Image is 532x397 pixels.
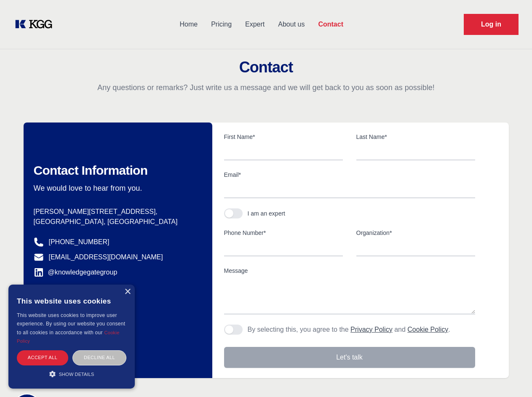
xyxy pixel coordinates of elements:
[17,350,68,365] div: Accept all
[34,163,199,178] h2: Contact Information
[17,330,120,344] a: Cookie Policy
[224,347,475,368] button: Let's talk
[59,372,94,377] span: Show details
[10,59,522,76] h2: Contact
[34,183,199,193] p: We would love to hear from you.
[173,13,204,35] a: Home
[224,266,475,275] label: Message
[224,133,343,141] label: First Name*
[238,13,271,35] a: Expert
[311,13,350,35] a: Contact
[204,13,238,35] a: Pricing
[17,312,125,336] span: This website uses cookies to improve user experience. By using our website you consent to all coo...
[356,229,475,237] label: Organization*
[49,252,163,262] a: [EMAIL_ADDRESS][DOMAIN_NAME]
[271,13,311,35] a: About us
[17,291,126,311] div: This website uses cookies
[490,357,532,397] iframe: Chat Widget
[464,14,519,35] a: Request Demo
[356,133,475,141] label: Last Name*
[10,83,522,93] p: Any questions or remarks? Just write us a message and we will get back to you as soon as possible!
[407,326,448,333] a: Cookie Policy
[124,289,131,295] div: Close
[17,370,126,378] div: Show details
[34,217,199,227] p: [GEOGRAPHIC_DATA], [GEOGRAPHIC_DATA]
[224,171,475,179] label: Email*
[13,18,59,31] a: KOL Knowledge Platform: Talk to Key External Experts (KEE)
[34,207,199,217] p: [PERSON_NAME][STREET_ADDRESS],
[224,229,343,237] label: Phone Number*
[248,325,450,335] p: By selecting this, you agree to the and .
[350,326,393,333] a: Privacy Policy
[248,209,286,218] div: I am an expert
[72,350,126,365] div: Decline all
[34,267,118,277] a: @knowledgegategroup
[49,237,110,247] a: [PHONE_NUMBER]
